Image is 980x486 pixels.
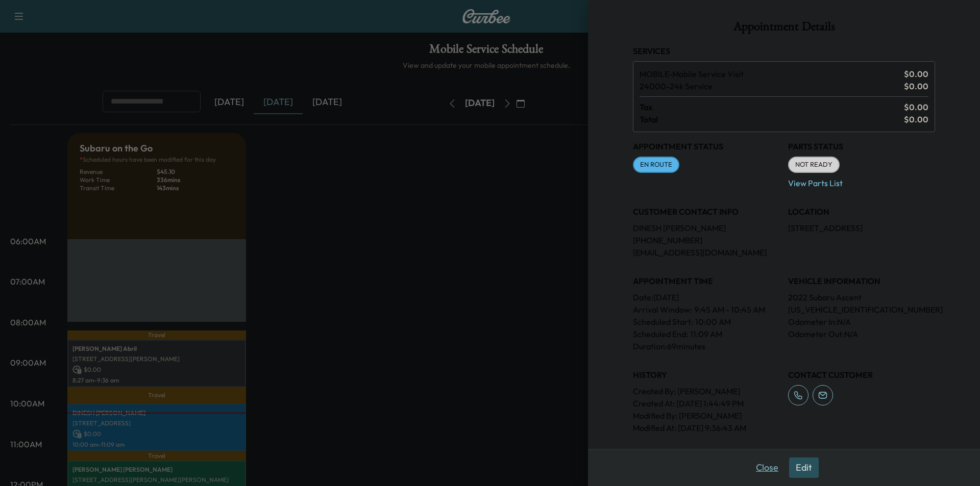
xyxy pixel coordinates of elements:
[788,303,935,316] p: [US_VEHICLE_IDENTIFICATION_NUMBER]
[633,246,780,259] p: [EMAIL_ADDRESS][DOMAIN_NAME]
[634,160,678,170] span: EN ROUTE
[633,234,780,246] p: [PHONE_NUMBER]
[904,101,928,113] span: $ 0.00
[904,68,928,80] span: $ 0.00
[788,140,935,152] h3: Parts Status
[640,113,904,125] span: Total
[633,275,780,287] h3: APPOINTMENT TIME
[633,369,780,381] h3: History
[633,328,688,340] p: Scheduled End:
[633,206,780,218] h3: CUSTOMER CONTACT INFO
[788,328,935,340] p: Odometer Out: N/A
[633,20,935,37] h1: Appointment Details
[789,457,819,478] button: Edit
[904,80,928,92] span: $ 0.00
[788,222,935,234] p: [STREET_ADDRESS]
[904,113,928,125] span: $ 0.00
[788,291,935,303] p: 2022 Subaru Ascent
[749,457,785,478] button: Close
[690,328,722,340] p: 11:09 AM
[640,101,904,113] span: Tax
[788,173,935,189] p: View Parts List
[788,316,935,328] p: Odometer In: N/A
[640,80,900,92] span: 24k Service
[633,303,780,316] p: Arrival Window:
[633,410,780,422] p: Modified By : [PERSON_NAME]
[633,397,780,410] p: Created At : [DATE] 1:44:49 PM
[633,316,693,328] p: Scheduled Start:
[788,275,935,287] h3: VEHICLE INFORMATION
[695,316,731,328] p: 10:00 AM
[633,140,780,152] h3: Appointment Status
[633,45,935,57] h3: Services
[788,206,935,218] h3: LOCATION
[633,340,780,352] p: Duration: 69 minutes
[633,222,780,234] p: DINESH [PERSON_NAME]
[633,385,780,397] p: Created By : [PERSON_NAME]
[788,369,935,381] h3: CONTACT CUSTOMER
[694,303,765,316] span: 9:45 AM - 10:45 AM
[789,160,839,170] span: NOT READY
[640,68,900,80] span: Mobile Service Visit
[633,291,780,303] p: Date: [DATE]
[633,422,780,434] p: Modified At : [DATE] 9:36:43 AM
